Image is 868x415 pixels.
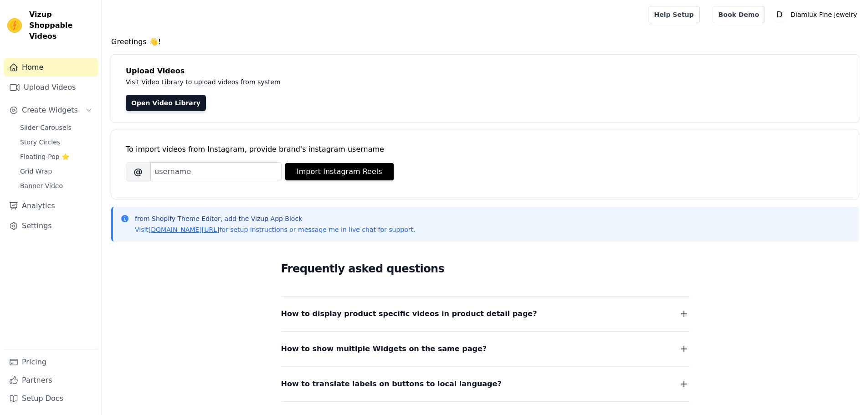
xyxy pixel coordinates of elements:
[4,353,98,371] a: Pricing
[4,389,98,408] a: Setup Docs
[7,18,22,33] img: Vizup
[281,260,689,278] h2: Frequently asked questions
[126,66,844,77] h4: Upload Videos
[15,136,98,149] a: Story Circles
[4,197,98,215] a: Analytics
[111,36,859,47] h4: Greetings 👋!
[285,163,394,180] button: Import Instagram Reels
[15,121,98,134] a: Slider Carousels
[126,162,150,181] span: @
[4,78,98,97] a: Upload Videos
[126,77,534,87] p: Visit Video Library to upload videos from system
[20,181,63,190] span: Banner Video
[281,307,537,320] span: How to display product specific videos in product detail page?
[15,179,98,192] a: Banner Video
[281,307,689,320] button: How to display product specific videos in product detail page?
[4,101,98,119] button: Create Widgets
[776,10,782,19] text: D
[126,144,844,155] div: To import videos from Instagram, provide brand's instagram username
[15,165,98,178] a: Grid Wrap
[15,150,98,163] a: Floating-Pop ⭐
[772,6,861,23] button: D Diamlux Fine Jewelry
[713,6,765,23] a: Book Demo
[4,371,98,389] a: Partners
[4,58,98,77] a: Home
[29,9,94,42] span: Vizup Shoppable Videos
[22,105,78,116] span: Create Widgets
[150,162,282,181] input: username
[281,378,502,390] span: How to translate labels on buttons to local language?
[787,6,861,23] p: Diamlux Fine Jewelry
[135,214,415,223] p: from Shopify Theme Editor, add the Vizup App Block
[126,95,206,111] a: Open Video Library
[149,226,220,233] a: [DOMAIN_NAME][URL]
[281,343,689,355] button: How to show multiple Widgets on the same page?
[648,6,699,23] a: Help Setup
[20,167,52,176] span: Grid Wrap
[20,152,69,161] span: Floating-Pop ⭐
[281,378,689,390] button: How to translate labels on buttons to local language?
[20,123,72,132] span: Slider Carousels
[4,217,98,235] a: Settings
[281,343,487,355] span: How to show multiple Widgets on the same page?
[135,225,415,234] p: Visit for setup instructions or message me in live chat for support.
[20,138,60,147] span: Story Circles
